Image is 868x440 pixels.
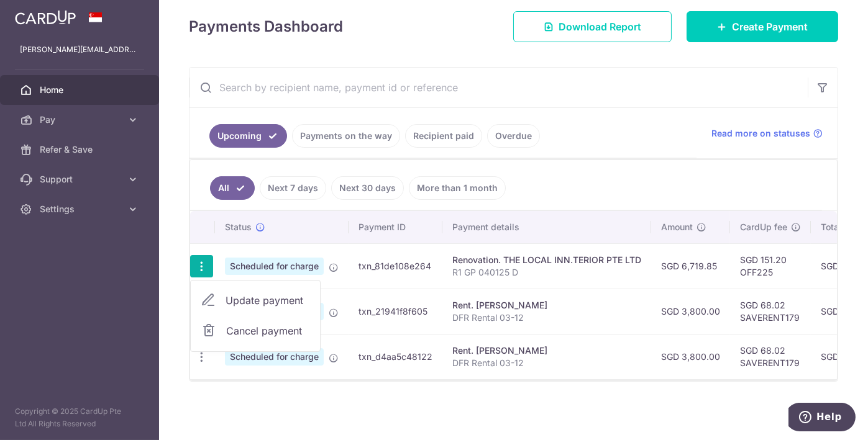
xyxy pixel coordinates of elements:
td: txn_21941f8f605 [349,289,442,334]
a: Next 7 days [260,176,326,200]
a: All [210,176,255,200]
a: Recipient paid [405,124,482,148]
div: Renovation. THE LOCAL INN.TERIOR PTE LTD [452,254,641,266]
a: Create Payment [687,11,838,42]
span: Settings [40,203,122,215]
td: SGD 3,800.00 [651,334,730,379]
span: Home [40,84,122,96]
p: R1 GP 040125 D [452,266,641,279]
span: CardUp fee [740,221,787,233]
span: Read more on statuses [711,127,810,140]
td: SGD 6,719.85 [651,243,730,289]
input: Search by recipient name, payment id or reference [190,68,808,107]
a: More than 1 month [409,176,506,200]
td: txn_81de108e264 [349,243,442,289]
p: [PERSON_NAME][EMAIL_ADDRESS][DOMAIN_NAME] [20,43,139,56]
h4: Payments Dashboard [189,16,343,38]
div: Rent. [PERSON_NAME] [452,299,641,312]
td: txn_d4aa5c48122 [349,334,442,379]
span: Refer & Save [40,143,122,156]
span: Scheduled for charge [225,348,324,366]
span: Status [225,221,252,233]
span: Amount [661,221,693,233]
iframe: Opens a widget where you can find more information [788,403,856,434]
span: Pay [40,114,122,126]
span: Create Payment [732,19,808,34]
td: SGD 3,800.00 [651,289,730,334]
td: SGD 68.02 SAVERENT179 [730,334,811,379]
th: Payment ID [349,211,442,243]
p: DFR Rental 03-12 [452,312,641,324]
img: CardUp [15,10,76,25]
span: Support [40,173,122,186]
a: Upcoming [209,124,287,148]
p: DFR Rental 03-12 [452,357,641,369]
td: SGD 68.02 SAVERENT179 [730,289,811,334]
div: Rent. [PERSON_NAME] [452,344,641,357]
td: SGD 151.20 OFF225 [730,243,811,289]
a: Read more on statuses [711,127,823,140]
a: Payments on the way [292,124,400,148]
span: Download Report [559,19,641,34]
a: Next 30 days [331,176,404,200]
th: Payment details [442,211,651,243]
span: Total amt. [821,221,862,233]
span: Scheduled for charge [225,258,324,275]
a: Download Report [513,11,672,42]
a: Overdue [487,124,540,148]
